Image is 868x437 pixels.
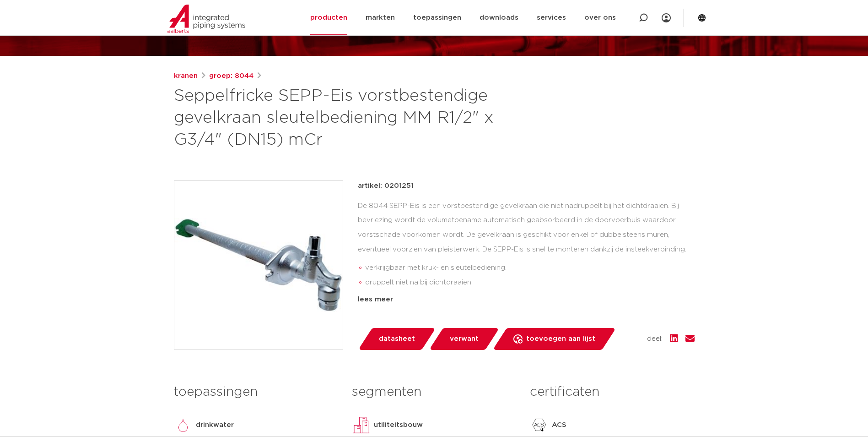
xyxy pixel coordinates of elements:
h3: toepassingen [174,383,338,401]
a: verwant [429,328,499,350]
p: drinkwater [196,420,234,431]
p: artikel: 0201251 [358,180,414,191]
a: groep: 8044 [209,71,253,82]
img: drinkwater [174,416,192,434]
img: ACS [530,416,548,434]
span: deel: [647,333,663,344]
span: datasheet [379,332,415,346]
h3: segmenten [352,383,516,401]
li: verkrijgbaar met kruk- en sleutelbediening. [365,261,695,275]
li: druppelt niet na bij dichtdraaien [365,275,695,290]
p: ACS [552,420,566,431]
div: lees meer [358,294,695,305]
div: De 8044 SEPP-Eis is een vorstbestendige gevelkraan die niet nadruppelt bij het dichtdraaien. Bij ... [358,199,695,290]
p: utiliteitsbouw [374,420,423,431]
span: toevoegen aan lijst [526,332,595,346]
img: utiliteitsbouw [352,416,370,434]
li: eenvoudige en snelle montage dankzij insteekverbinding [365,290,695,305]
h1: Seppelfricke SEPP-Eis vorstbestendige gevelkraan sleutelbediening MM R1/2" x G3/4" (DN15) mCr [174,85,518,151]
h3: certificaten [530,383,694,401]
a: kranen [174,71,198,82]
img: Product Image for Seppelfricke SEPP-Eis vorstbestendige gevelkraan sleutelbediening MM R1/2" x G3... [174,181,343,350]
a: datasheet [358,328,436,350]
span: verwant [450,332,479,346]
